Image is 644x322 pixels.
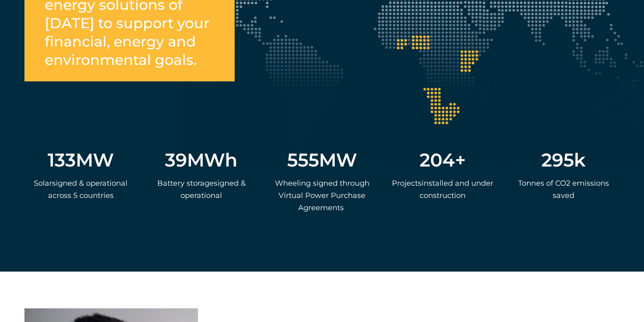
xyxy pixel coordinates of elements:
[157,179,167,188] span: Ba
[76,151,133,169] span: MW
[34,179,38,188] span: S
[574,151,615,169] span: k
[392,179,397,188] span: P
[287,151,319,169] span: 555
[48,151,76,169] span: 133
[397,179,422,188] span: rojects
[48,179,128,200] span: igned & operational across 5 countries
[521,179,570,188] span: onnes of CO2
[180,179,246,200] span: igned & operational
[541,151,574,169] span: 295
[518,179,521,188] span: T
[420,151,455,169] span: 204
[275,179,369,212] span: Wheeling signed through Virtual Power Purchase Agreements
[38,179,52,188] span: olar
[214,179,218,188] span: s
[165,151,187,169] span: 39
[552,179,609,200] span: emissions saved
[319,151,374,169] span: MW
[52,179,56,188] span: s
[455,151,495,169] span: +
[420,179,493,200] span: nstalled and under construction
[392,179,493,200] span: i
[187,151,253,169] span: MWh
[167,179,214,188] span: ttery storage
